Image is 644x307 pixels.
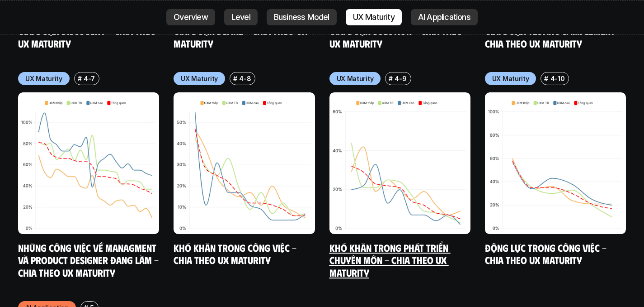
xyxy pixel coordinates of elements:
p: UX Maturity [492,74,529,83]
a: Động lực trong công việc - Chia theo UX Maturity [485,241,609,266]
a: Overview [166,9,215,25]
a: Product Designer làm gì trong giai đoạn Testing & Implement - Chia theo UX Maturity [485,12,624,49]
p: 4-8 [239,74,251,83]
a: Khó khăn trong công việc - Chia theo UX Maturity [174,241,299,266]
a: Khó khăn trong phát triển chuyên môn - Chia theo UX Maturity [329,241,451,278]
h6: # [544,75,548,82]
p: AI Applications [418,13,470,22]
a: Product Designer làm gì trong giai đoạn Solution - Chia theo UX Maturity [329,12,468,49]
a: UX Maturity [346,9,402,25]
p: 4-9 [395,74,406,83]
a: Product Designer làm gì trong giai đoạn Define - Chia theo UX Maturity [174,12,312,49]
a: Level [224,9,258,25]
h6: # [233,75,237,82]
h6: # [78,75,82,82]
a: AI Applications [411,9,478,25]
p: 4-10 [550,74,565,83]
p: UX Maturity [337,74,374,83]
a: Những công việc về Managment và Product Designer đang làm - Chia theo UX Maturity [18,241,161,278]
a: Business Model [267,9,337,25]
p: 4-7 [84,74,95,83]
p: Overview [174,13,208,22]
p: UX Maturity [25,74,62,83]
p: UX Maturity [181,74,218,83]
p: Business Model [274,13,329,22]
p: Level [231,13,250,22]
a: Product Designer làm gì trong giai đoạn Discovery - Chia theo UX Maturity [18,12,159,49]
p: UX Maturity [353,13,395,22]
h6: # [389,75,393,82]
